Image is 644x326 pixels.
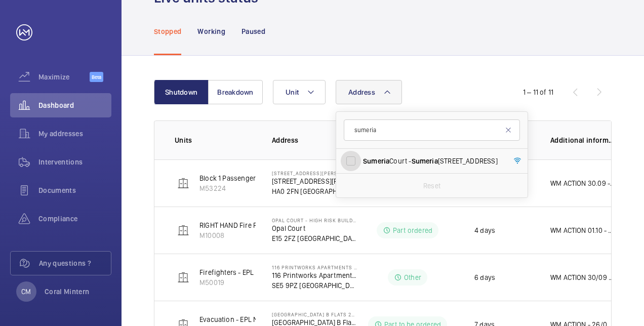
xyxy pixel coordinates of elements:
[550,225,615,235] p: WM ACTION 01.10 - Parts on order, ETA [DATE]. WM ACTION 29/09 - rollers and clips required chasin...
[199,183,268,193] p: M53224
[90,72,103,82] span: Beta
[38,185,111,195] span: Documents
[272,311,357,317] p: [GEOGRAPHIC_DATA] B Flats 22-44 - High Risk Building
[38,214,111,224] span: Compliance
[423,181,440,191] p: Reset
[272,170,357,176] p: [STREET_ADDRESS][PERSON_NAME] - High Risk Building
[363,157,389,165] span: Sumeria
[336,80,402,104] button: Address
[241,26,265,36] p: Paused
[273,80,326,104] button: Unit
[272,280,357,291] p: SE5 9PZ [GEOGRAPHIC_DATA]
[175,135,256,145] p: Units
[363,156,502,166] span: Court - [STREET_ADDRESS]
[154,80,209,104] button: Shutdown
[550,135,615,145] p: Additional information
[38,157,111,167] span: Interventions
[348,88,375,96] span: Address
[38,129,111,139] span: My addresses
[344,119,520,141] input: Search by address
[45,287,90,297] p: Coral Mintern
[404,272,421,282] p: Other
[177,271,189,283] img: elevator.svg
[38,100,111,110] span: Dashboard
[39,258,111,268] span: Any questions ?
[177,224,189,236] img: elevator.svg
[474,272,495,282] p: 6 days
[199,173,268,183] p: Block 1 Passenger Lift
[199,277,300,288] p: M50019
[38,72,90,82] span: Maximize
[272,223,357,233] p: Opal Court
[272,264,357,270] p: 116 Printworks Apartments Flats 1-65 - High Risk Building
[21,287,31,297] p: CM
[272,233,357,243] p: E15 2FZ [GEOGRAPHIC_DATA]
[154,26,181,36] p: Stopped
[286,88,299,96] span: Unit
[177,177,189,189] img: elevator.svg
[272,217,357,223] p: Opal Court - High Risk Building
[199,314,329,324] p: Evacuation - EPL No 2 Flats 22-44 Block B
[199,230,381,240] p: M10008
[474,225,495,235] p: 4 days
[199,220,381,230] p: RIGHT HAND Fire Fighting Lift 11 Floors Machine Roomless
[208,80,263,104] button: Breakdown
[523,87,553,97] div: 1 – 11 of 11
[197,26,225,36] p: Working
[412,157,438,165] span: Sumeria
[272,176,357,186] p: [STREET_ADDRESS][PERSON_NAME]
[272,186,357,196] p: HA0 2FN [GEOGRAPHIC_DATA]
[199,267,300,277] p: Firefighters - EPL Flats 1-65 No 1
[393,225,432,235] p: Part ordered
[550,178,615,188] p: WM ACTION 30.09 - Parts on order ETA [DATE] WM ACTION - 29/09 - New safety edge lead required cha...
[272,270,357,280] p: 116 Printworks Apartments Flats 1-65
[550,272,615,282] p: WM ACTION 30/09 - Drive upgrade required - possible modernisation
[272,135,357,145] p: Address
